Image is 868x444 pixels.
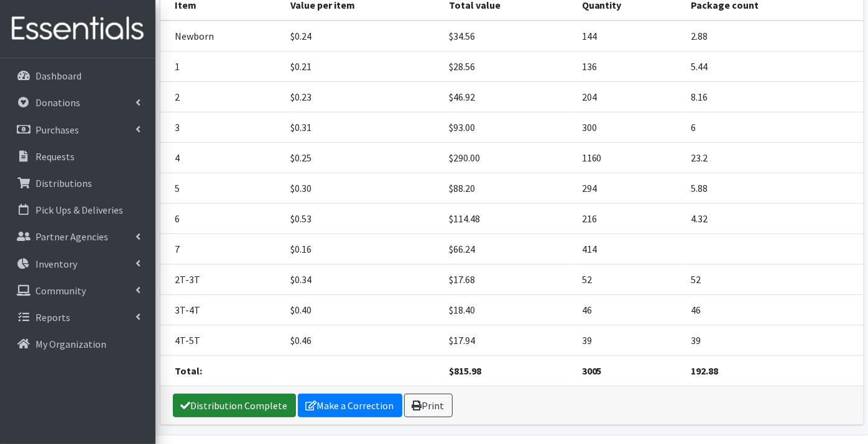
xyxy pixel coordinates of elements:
strong: 3005 [582,365,602,377]
td: $0.46 [283,325,441,355]
p: Reports [35,311,70,324]
a: Pick Ups & Deliveries [5,197,150,222]
img: HumanEssentials [5,8,150,50]
td: $66.24 [441,233,574,264]
a: My Organization [5,332,150,356]
a: Community [5,278,150,303]
td: 4T-5T [160,325,283,355]
td: 414 [575,233,684,264]
td: $18.40 [441,294,574,325]
p: Community [35,284,86,297]
td: 2.88 [683,20,863,52]
a: Requests [5,144,150,169]
p: Donations [35,96,80,109]
p: Partner Agencies [35,230,108,243]
td: Newborn [160,20,283,52]
a: Reports [5,305,150,330]
p: Distributions [35,177,92,189]
p: Requests [35,150,75,163]
td: 39 [683,325,863,355]
td: 8.16 [683,81,863,112]
td: 4 [160,142,283,173]
td: $0.31 [283,112,441,142]
td: 204 [575,81,684,112]
td: $0.30 [283,173,441,203]
td: 3 [160,112,283,142]
td: $0.16 [283,233,441,264]
td: $0.23 [283,81,441,112]
a: Print [404,394,453,417]
td: 136 [575,51,684,81]
td: $0.34 [283,264,441,294]
a: Dashboard [5,63,150,88]
td: 216 [575,203,684,233]
p: Purchases [35,124,79,136]
td: 39 [575,325,684,355]
a: Partner Agencies [5,224,150,249]
p: Inventory [35,258,77,270]
td: $17.94 [441,325,574,355]
td: 46 [683,294,863,325]
td: 52 [575,264,684,294]
td: $17.68 [441,264,574,294]
a: Purchases [5,117,150,142]
td: 7 [160,233,283,264]
td: 5.44 [683,51,863,81]
td: 4.32 [683,203,863,233]
td: 1 [160,51,283,81]
p: My Organization [35,338,106,350]
td: 5.88 [683,173,863,203]
td: 52 [683,264,863,294]
td: $114.48 [441,203,574,233]
td: 6 [160,203,283,233]
td: 3T-4T [160,294,283,325]
td: 2 [160,81,283,112]
strong: Total: [175,365,203,377]
p: Dashboard [35,70,81,82]
td: $0.53 [283,203,441,233]
td: $28.56 [441,51,574,81]
td: 46 [575,294,684,325]
td: 6 [683,112,863,142]
td: 2T-3T [160,264,283,294]
td: 300 [575,112,684,142]
td: 294 [575,173,684,203]
p: Pick Ups & Deliveries [35,204,123,216]
td: 1160 [575,142,684,173]
td: $0.40 [283,294,441,325]
td: 144 [575,20,684,52]
td: $93.00 [441,112,574,142]
td: 5 [160,173,283,203]
td: $46.92 [441,81,574,112]
td: $0.21 [283,51,441,81]
strong: 192.88 [691,365,718,377]
a: Distribution Complete [173,394,296,417]
a: Make a Correction [298,394,402,417]
a: Donations [5,90,150,115]
strong: $815.98 [449,365,481,377]
td: $290.00 [441,142,574,173]
a: Distributions [5,171,150,196]
td: $0.25 [283,142,441,173]
td: $0.24 [283,20,441,52]
a: Inventory [5,251,150,276]
td: $88.20 [441,173,574,203]
td: 23.2 [683,142,863,173]
td: $34.56 [441,20,574,52]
